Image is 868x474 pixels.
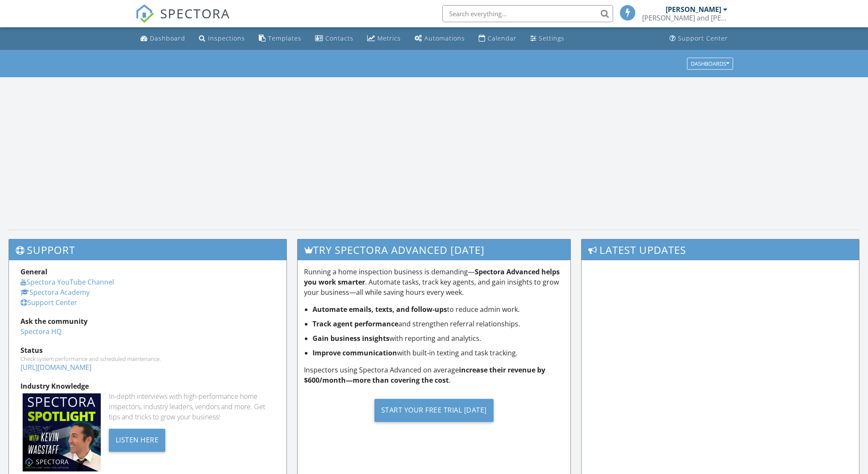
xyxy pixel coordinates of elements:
h3: Support [9,239,286,260]
strong: increase their revenue by $600/month—more than covering the cost [304,365,545,385]
a: Templates [255,31,305,47]
li: with reporting and analytics. [313,333,564,343]
p: Running a home inspection business is demanding— . Automate tasks, track key agents, and gain ins... [304,267,564,297]
div: Ask the community [20,316,275,326]
h3: Try spectora advanced [DATE] [298,239,570,260]
strong: General [20,267,47,276]
img: Spectoraspolightmain [23,393,101,471]
a: Listen Here [109,435,166,444]
h3: Latest Updates [582,239,859,260]
div: Calendar [488,34,517,42]
p: Inspectors using Spectora Advanced on average . [304,365,564,385]
div: Templates [268,34,301,42]
div: Support Center [678,34,728,42]
div: Start Your Free Trial [DATE] [374,399,494,422]
strong: Improve communication [313,348,397,358]
div: [PERSON_NAME] [666,5,721,14]
div: Automations [424,34,465,42]
a: Support Center [666,31,731,47]
div: Listen Here [109,429,166,452]
div: Contacts [325,34,354,42]
img: The Best Home Inspection Software - Spectora [135,4,154,23]
a: Metrics [364,31,404,47]
li: and strengthen referral relationships. [313,319,564,329]
div: Metrics [377,34,401,42]
a: Spectora Academy [20,288,90,297]
a: [URL][DOMAIN_NAME] [20,363,91,372]
div: Status [20,345,275,355]
li: with built-in texting and task tracking. [313,348,564,358]
span: SPECTORA [160,4,230,22]
a: Automations (Basic) [411,31,468,47]
input: Search everything... [442,5,613,22]
a: Calendar [475,31,520,47]
strong: Track agent performance [313,319,398,329]
a: Start Your Free Trial [DATE] [304,392,564,428]
a: Settings [527,31,568,47]
div: Inspections [208,34,245,42]
a: Inspections [196,31,248,47]
a: Spectora HQ [20,327,61,336]
button: Dashboards [687,58,733,70]
a: Contacts [312,31,357,47]
strong: Spectora Advanced helps you work smarter [304,267,560,287]
li: to reduce admin work. [313,304,564,314]
div: Dashboard [150,34,185,42]
a: Spectora YouTube Channel [20,277,114,287]
strong: Automate emails, texts, and follow-ups [313,305,447,314]
div: Industry Knowledge [20,381,275,391]
div: Check system performance and scheduled maintenance. [20,355,275,362]
a: Support Center [20,298,77,307]
a: SPECTORA [135,12,230,29]
div: In-depth interviews with high-performance home inspectors, industry leaders, vendors and more. Ge... [109,391,275,422]
a: Dashboard [137,31,189,47]
div: Dashboards [691,61,729,67]
div: Holmes and Watson Inspection Agency, LLC [642,14,728,22]
strong: Gain business insights [313,334,389,343]
div: Settings [539,34,564,42]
